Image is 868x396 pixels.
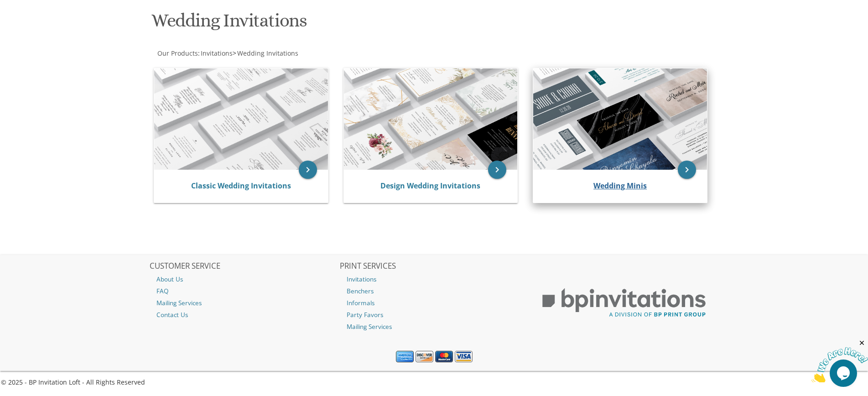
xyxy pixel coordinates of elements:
[396,351,414,363] img: American Express
[201,49,233,57] span: Invitations
[237,49,298,57] span: Wedding Invitations
[236,49,298,57] a: Wedding Invitations
[200,49,233,57] a: Invitations
[455,351,473,363] img: Visa
[150,285,338,297] a: FAQ
[435,351,453,363] img: MasterCard
[340,262,529,271] h2: PRINT SERVICES
[533,68,707,170] img: Wedding Minis
[150,309,338,321] a: Contact Us
[150,49,434,58] div: :
[150,273,338,285] a: About Us
[191,181,291,191] a: Classic Wedding Invitations
[416,351,433,363] img: Discover
[150,262,338,271] h2: CUSTOMER SERVICE
[156,49,198,57] a: Our Products
[299,161,317,179] a: keyboard_arrow_right
[811,339,868,382] iframe: chat widget
[340,297,529,309] a: Informals
[340,273,529,285] a: Invitations
[340,285,529,297] a: Benchers
[678,161,696,179] a: keyboard_arrow_right
[344,68,518,170] img: Design Wedding Invitations
[593,181,647,191] a: Wedding Minis
[380,181,480,191] a: Design Wedding Invitations
[150,297,338,309] a: Mailing Services
[488,161,506,179] a: keyboard_arrow_right
[151,10,524,37] h1: Wedding Invitations
[233,49,298,57] span: >
[154,68,328,170] img: Classic Wedding Invitations
[340,309,529,321] a: Party Favors
[340,321,529,333] a: Mailing Services
[530,280,718,326] img: BP Print Group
